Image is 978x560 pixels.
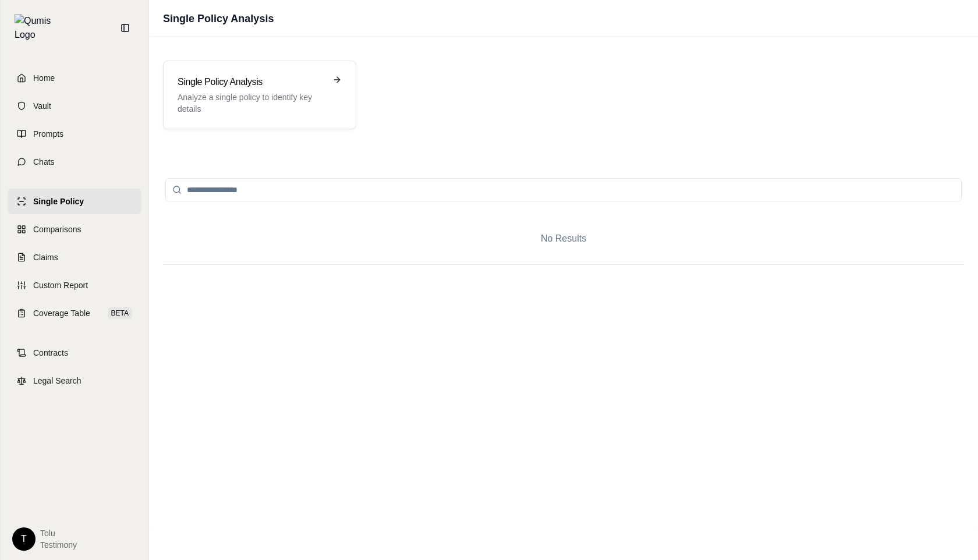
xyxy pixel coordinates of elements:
[8,272,141,298] a: Custom Report
[178,75,325,89] h3: Single Policy Analysis
[8,65,141,91] a: Home
[33,196,84,207] span: Single Policy
[8,340,141,366] a: Contracts
[33,72,55,84] span: Home
[8,244,141,270] a: Claims
[40,539,77,551] span: Testimony
[12,527,36,551] div: T
[8,121,141,147] a: Prompts
[40,527,77,539] span: tolu
[15,14,58,42] img: Qumis Logo
[33,251,58,263] span: Claims
[33,100,51,112] span: Vault
[8,149,141,175] a: Chats
[8,217,141,242] a: Comparisons
[33,279,88,291] span: Custom Report
[8,189,141,214] a: Single Policy
[8,300,141,326] a: Coverage TableBETA
[33,347,68,359] span: Contracts
[163,213,964,264] div: No Results
[33,128,63,140] span: Prompts
[33,156,55,168] span: Chats
[8,93,141,119] a: Vault
[33,307,90,319] span: Coverage Table
[178,91,325,115] p: Analyze a single policy to identify key details
[33,224,81,235] span: Comparisons
[116,19,134,37] button: Collapse sidebar
[8,368,141,394] a: Legal Search
[33,375,81,387] span: Legal Search
[108,307,132,319] span: BETA
[163,10,274,27] h1: Single Policy Analysis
